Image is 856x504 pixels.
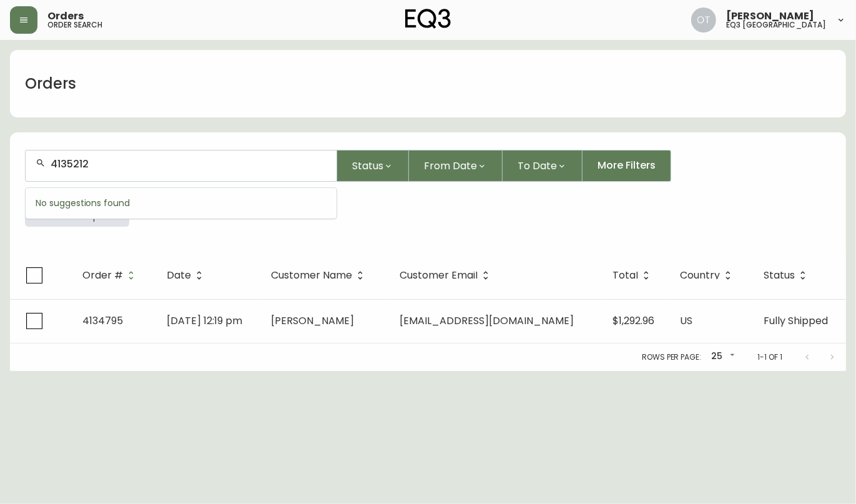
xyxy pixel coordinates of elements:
span: Country [680,270,736,281]
span: Status [764,272,795,279]
span: [EMAIL_ADDRESS][DOMAIN_NAME] [400,314,574,328]
p: Rows per page: [642,352,701,363]
h5: eq3 [GEOGRAPHIC_DATA] [726,21,826,29]
span: Customer Email [400,272,478,279]
button: Status [337,150,409,182]
span: Order # [82,270,139,281]
span: Status [764,270,811,281]
span: Customer Name [271,270,368,281]
div: No suggestions found [26,188,337,219]
span: Customer Email [400,270,494,281]
span: Date [167,270,207,281]
input: Search [51,158,327,170]
button: From Date [409,150,503,182]
span: Order # [82,272,123,279]
span: Status [352,158,383,174]
div: 25 [706,347,737,367]
img: logo [405,9,451,29]
span: [PERSON_NAME] [726,11,814,21]
span: Date [167,272,191,279]
span: $1,292.96 [612,314,654,328]
p: 1-1 of 1 [757,352,782,363]
span: Customer Name [271,272,352,279]
h5: order search [47,21,102,29]
span: 4134795 [82,314,123,328]
button: To Date [503,150,583,182]
span: Fully Shipped [764,314,828,328]
span: To Date [518,158,557,174]
button: More Filters [583,150,671,182]
span: More Filters [598,159,656,172]
span: Total [612,270,654,281]
span: [DATE] 12:19 pm [167,314,242,328]
span: [PERSON_NAME] [271,314,354,328]
span: Total [612,272,638,279]
h1: Orders [25,73,76,94]
img: 5d4d18d254ded55077432b49c4cb2919 [691,7,716,32]
span: Country [680,272,720,279]
span: US [680,314,692,328]
span: From Date [424,158,477,174]
span: Orders [47,11,84,21]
